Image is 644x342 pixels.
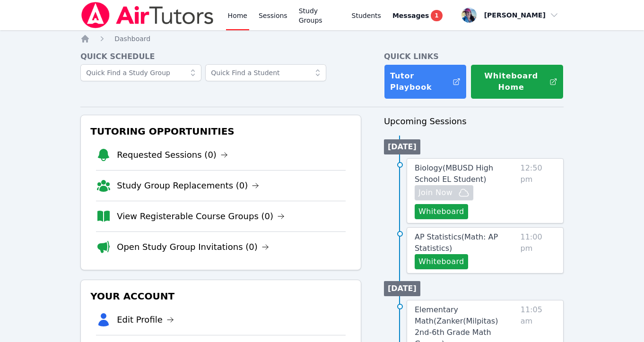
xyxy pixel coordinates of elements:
span: 11:00 pm [520,231,555,269]
button: Whiteboard [415,204,468,219]
nav: Breadcrumb [80,34,564,43]
input: Quick Find a Student [205,64,326,81]
span: 12:50 pm [520,162,555,219]
button: Join Now [415,185,473,200]
button: Whiteboard [415,254,468,269]
h3: Your Account [88,288,353,305]
img: Air Tutors [80,2,214,28]
a: Requested Sessions (0) [117,148,228,162]
a: Open Study Group Invitations (0) [117,240,269,254]
span: Biology ( MBUSD High School EL Student ) [415,163,493,184]
a: Tutor Playbook [384,64,467,99]
h3: Upcoming Sessions [384,115,564,128]
a: Biology(MBUSD High School EL Student) [415,162,517,185]
li: [DATE] [384,281,420,296]
h4: Quick Links [384,51,564,62]
span: 1 [431,10,442,21]
input: Quick Find a Study Group [80,64,201,81]
span: Messages [392,11,429,20]
a: Edit Profile [117,313,174,326]
li: [DATE] [384,139,420,154]
h4: Quick Schedule [80,51,361,62]
h3: Tutoring Opportunities [88,123,353,140]
a: AP Statistics(Math: AP Statistics) [415,231,517,254]
button: Whiteboard Home [470,64,564,99]
span: Join Now [418,187,453,198]
a: Study Group Replacements (0) [117,179,259,192]
span: AP Statistics ( Math: AP Statistics ) [415,232,498,253]
span: Dashboard [114,35,150,43]
a: View Registerable Course Groups (0) [117,210,285,223]
a: Dashboard [114,34,150,43]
